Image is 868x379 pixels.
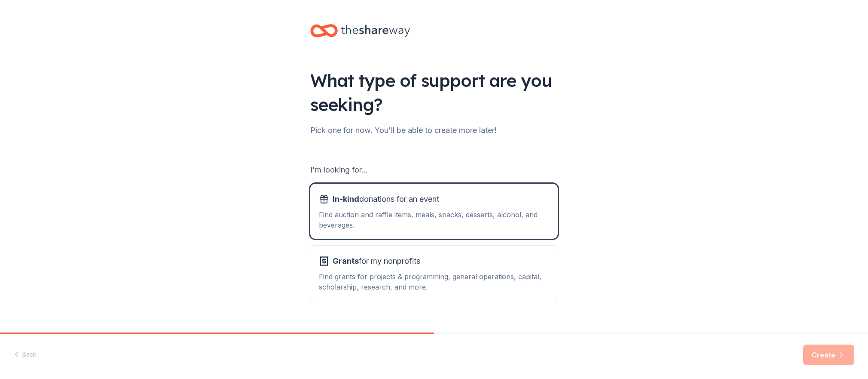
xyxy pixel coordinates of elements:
[310,246,558,301] button: Grantsfor my nonprofitsFind grants for projects & programming, general operations, capital, schol...
[310,123,558,137] div: Pick one for now. You'll be able to create more later!
[333,194,359,203] span: In-kind
[310,68,558,117] div: What type of support are you seeking?
[333,254,420,268] span: for my nonprofits
[310,184,558,239] button: In-kinddonations for an eventFind auction and raffle items, meals, snacks, desserts, alcohol, and...
[319,271,549,292] div: Find grants for projects & programming, general operations, capital, scholarship, research, and m...
[333,256,359,265] span: Grants
[333,192,439,206] span: donations for an event
[310,163,558,177] div: I'm looking for...
[319,210,549,230] div: Find auction and raffle items, meals, snacks, desserts, alcohol, and beverages.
